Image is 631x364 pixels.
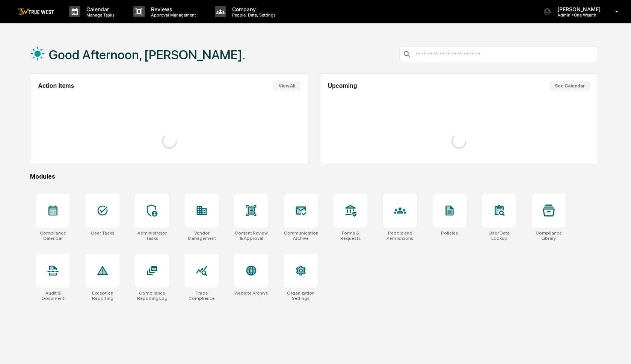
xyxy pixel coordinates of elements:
div: Organization Settings [284,290,318,301]
h2: Action Items [38,83,74,89]
p: Manage Tasks [80,12,118,18]
div: Forms & Requests [334,230,367,241]
div: Vendor Management [185,230,219,241]
div: Communications Archive [284,230,318,241]
h2: Upcoming [328,83,357,89]
div: Modules [30,173,598,180]
p: Company [226,6,279,12]
button: View All [273,81,300,91]
button: See Calendar [549,81,590,91]
div: Compliance Reporting Log [135,290,169,301]
div: People and Permissions [383,230,417,241]
p: Calendar [80,6,118,12]
p: People, Data, Settings [226,12,279,18]
div: User Tasks [91,230,115,236]
div: Exception Reporting [86,290,119,301]
h1: Good Afternoon, [PERSON_NAME]. [49,47,245,62]
p: Admin • One Wealth [551,12,604,18]
p: Approval Management [145,12,200,18]
div: User Data Lookup [482,230,516,241]
div: Trade Compliance [185,290,219,301]
p: [PERSON_NAME] [551,6,604,12]
div: Compliance Calendar [36,230,70,241]
div: Administrator Tasks [135,230,169,241]
p: Reviews [145,6,200,12]
div: Website Archive [234,290,268,296]
img: logo [18,8,54,15]
div: Policies [441,230,458,236]
div: Audit & Document Logs [36,290,70,301]
div: Content Review & Approval [234,230,268,241]
div: Compliance Library [532,230,566,241]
